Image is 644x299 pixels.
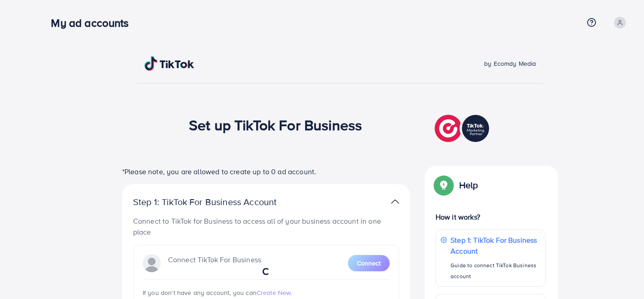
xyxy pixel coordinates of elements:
[133,196,306,207] p: Step 1: TikTok For Business Account
[435,113,491,144] img: TikTok partner
[459,180,478,191] p: Help
[51,16,136,29] h3: My ad accounts
[436,211,546,222] p: How it works?
[451,260,540,282] p: Guide to connect TikTok Business account
[122,166,410,177] p: *Please note, you are allowed to create up to 0 ad account.
[189,116,362,133] h1: Set up TikTok For Business
[484,59,536,68] span: by Ecomdy Media
[436,177,452,193] img: Popup guide
[391,195,399,208] img: TikTok partner
[451,235,540,256] p: Step 1: TikTok For Business Account
[144,56,194,71] img: TikTok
